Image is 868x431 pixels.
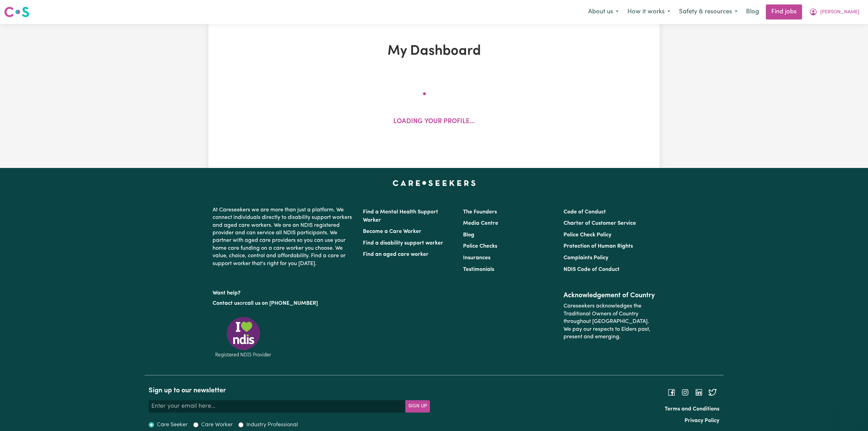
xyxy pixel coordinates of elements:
a: Become a Care Worker [363,229,421,234]
a: Find a disability support worker [363,240,443,246]
a: Complaints Policy [564,255,608,261]
p: At Careseekers we are more than just a platform. We connect individuals directly to disability su... [213,204,355,270]
button: My Account [805,5,864,19]
a: Contact us [213,301,240,306]
a: Find a Mental Health Support Worker [363,209,438,223]
a: Find an aged care worker [363,252,429,257]
label: Care Seeker [157,421,188,429]
a: Code of Conduct [564,209,606,215]
img: Registered NDIS provider [213,316,274,358]
button: How it works [623,5,675,19]
button: Safety & resources [675,5,742,19]
a: Blog [742,4,763,19]
a: Testimonials [463,267,494,272]
a: Blog [463,232,474,238]
p: Want help? [213,287,355,297]
label: Care Worker [201,421,233,429]
h2: Sign up to our newsletter [149,387,430,395]
a: Media Centre [463,221,498,226]
input: Enter your email here... [149,400,406,413]
a: Follow Careseekers on Facebook [667,390,676,395]
label: Industry Professional [246,421,298,429]
a: Police Checks [463,244,497,249]
a: Follow Careseekers on Twitter [708,390,717,395]
a: NDIS Code of Conduct [564,267,620,272]
a: Follow Careseekers on LinkedIn [695,390,703,395]
h1: My Dashboard [288,43,580,60]
p: Careseekers acknowledges the Traditional Owners of Country throughout [GEOGRAPHIC_DATA]. We pay o... [564,300,655,343]
a: Careseekers logo [4,4,29,20]
a: Careseekers home page [393,180,476,186]
span: [PERSON_NAME] [820,9,859,16]
a: The Founders [463,209,497,215]
a: Find jobs [766,4,802,19]
h2: Acknowledgement of Country [564,291,655,300]
a: Police Check Policy [564,232,611,238]
img: Careseekers logo [4,6,29,18]
a: Privacy Policy [684,418,719,423]
a: Follow Careseekers on Instagram [681,390,689,395]
a: Protection of Human Rights [564,244,633,249]
a: Charter of Customer Service [564,221,636,226]
p: or [213,297,355,310]
a: Insurances [463,255,490,261]
button: About us [584,5,623,19]
button: Subscribe [405,400,430,413]
iframe: Button to launch messaging window [841,404,863,426]
p: Loading your profile... [393,117,475,127]
a: Terms and Conditions [665,406,719,412]
a: call us on [PHONE_NUMBER] [245,301,318,306]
